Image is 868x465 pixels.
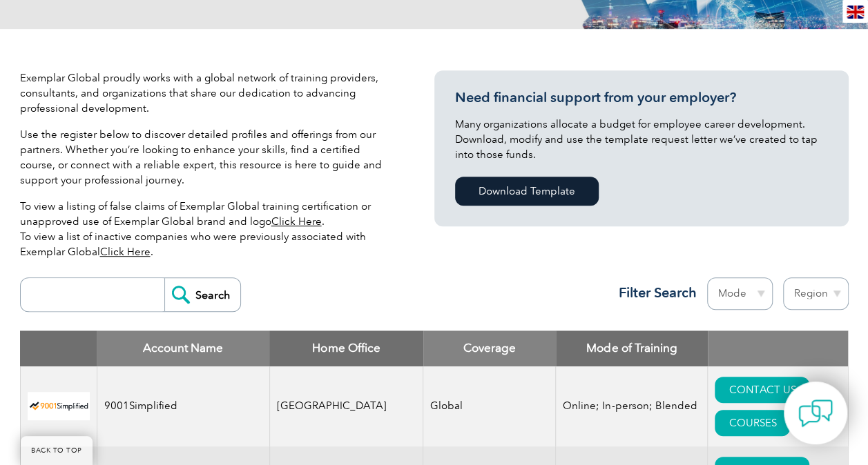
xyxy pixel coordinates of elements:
[556,366,708,446] td: Online; In-person; Blended
[28,392,90,420] img: 37c9c059-616f-eb11-a812-002248153038-logo.png
[455,117,828,162] p: Many organizations allocate a budget for employee career development. Download, modify and use th...
[556,330,708,366] th: Mode of Training: activate to sort column ascending
[455,89,828,106] h3: Need financial support from your employer?
[708,330,848,366] th: : activate to sort column ascending
[269,366,423,446] td: [GEOGRAPHIC_DATA]
[455,177,599,206] a: Download Template
[847,6,864,19] img: en
[269,330,423,366] th: Home Office: activate to sort column ascending
[423,366,556,446] td: Global
[610,284,697,301] h3: Filter Search
[715,410,790,436] a: COURSES
[20,127,393,188] p: Use the register below to discover detailed profiles and offerings from our partners. Whether you...
[20,199,393,259] p: To view a listing of false claims of Exemplar Global training certification or unapproved use of ...
[164,278,240,311] input: Search
[423,330,556,366] th: Coverage: activate to sort column ascending
[798,396,833,431] img: contact-chat.png
[100,246,151,258] a: Click Here
[21,436,93,465] a: BACK TO TOP
[271,215,322,228] a: Click Here
[97,330,269,366] th: Account Name: activate to sort column descending
[20,70,393,116] p: Exemplar Global proudly works with a global network of training providers, consultants, and organ...
[97,366,269,446] td: 9001Simplified
[715,377,809,403] a: CONTACT US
